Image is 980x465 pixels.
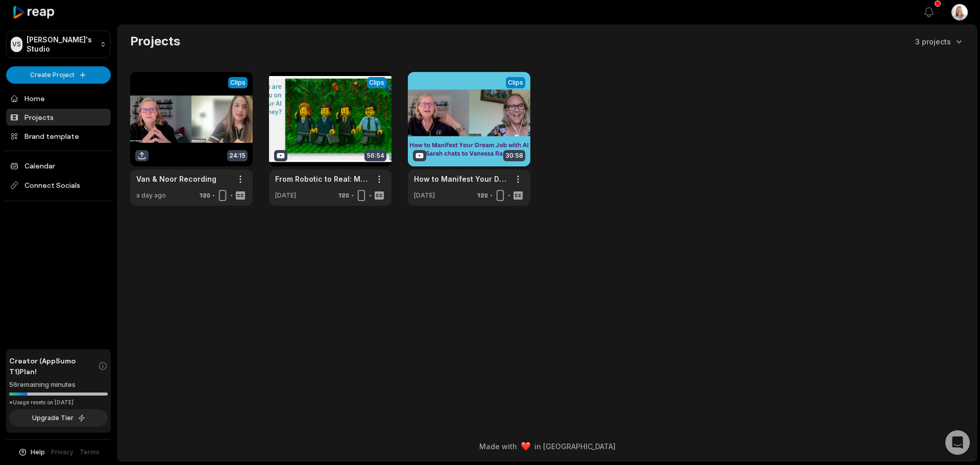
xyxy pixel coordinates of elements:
a: Calendar [6,157,111,174]
button: 3 projects [915,36,964,47]
button: Help [18,448,45,457]
button: Upgrade Tier [9,409,108,427]
div: Made with in [GEOGRAPHIC_DATA] [127,441,967,452]
span: Creator (AppSumo T1) Plan! [9,355,98,377]
span: Help [31,448,45,457]
a: Privacy [51,448,73,457]
div: *Usage resets on [DATE] [9,399,108,406]
div: 56 remaining minutes [9,380,108,390]
a: Brand template [6,128,111,144]
div: Open Intercom Messenger [945,430,970,455]
a: Projects [6,109,111,126]
a: From Robotic to Real: Making AI Sound Like YouA Talk by [PERSON_NAME] [275,174,369,184]
span: Connect Socials [6,176,111,194]
a: Terms [80,448,100,457]
button: Create Project [6,66,111,84]
img: heart emoji [521,442,530,451]
h2: Projects [130,33,180,50]
a: Van & Noor Recording [136,174,216,184]
p: [PERSON_NAME]'s Studio [27,35,96,54]
div: VS [11,37,22,52]
a: Home [6,90,111,107]
a: How to Manifest Your Dream Job with AI – [PERSON_NAME] chats to [PERSON_NAME] [414,174,508,184]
